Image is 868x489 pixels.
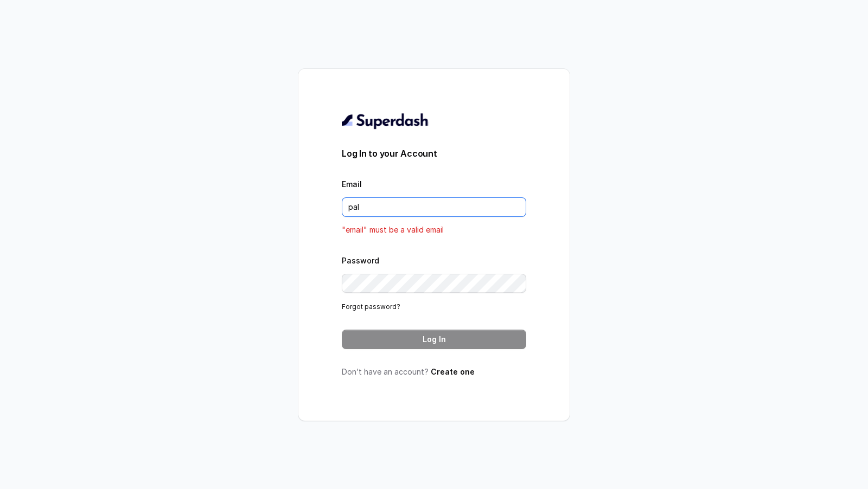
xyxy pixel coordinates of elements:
h3: Log In to your Account [342,147,526,160]
p: Don’t have an account? [342,366,526,377]
img: light.svg [342,112,429,130]
button: Log In [342,330,526,349]
a: Forgot password? [342,303,400,311]
label: Email [342,179,362,189]
p: "email" must be a valid email [342,223,526,236]
a: Create one [431,367,475,376]
label: Password [342,256,379,265]
input: youremail@example.com [342,197,526,217]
